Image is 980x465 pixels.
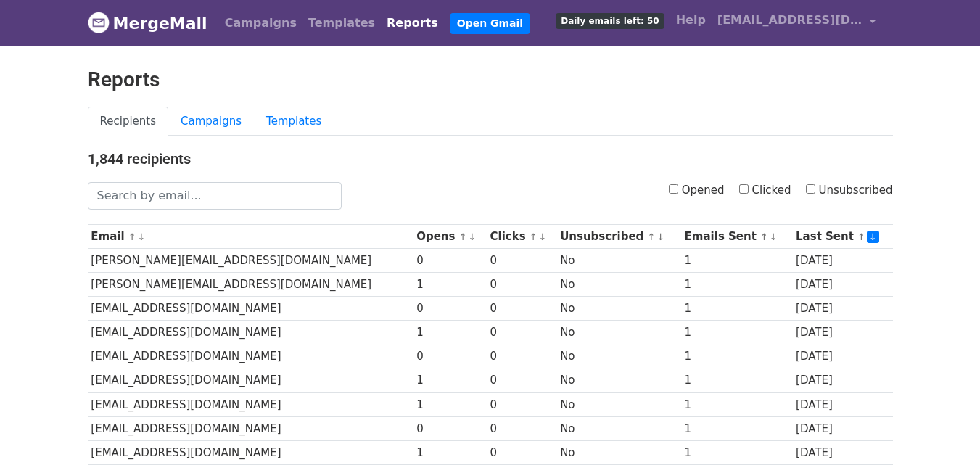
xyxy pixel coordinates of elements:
[539,231,547,242] a: ↓
[450,13,530,34] a: Open Gmail
[681,392,792,416] td: 1
[487,369,557,392] td: 0
[669,182,725,199] label: Opened
[792,392,892,416] td: [DATE]
[556,297,680,321] td: No
[556,13,664,29] span: Daily emails left: 50
[413,345,486,369] td: 0
[556,345,680,369] td: No
[556,249,680,273] td: No
[792,416,892,440] td: [DATE]
[487,249,557,273] td: 0
[857,231,865,242] a: ↑
[792,297,892,321] td: [DATE]
[88,107,169,136] a: Recipients
[867,231,879,243] a: ↓
[88,150,893,168] h4: 1,844 recipients
[413,440,486,464] td: 1
[413,225,486,249] th: Opens
[806,184,815,194] input: Unsubscribed
[739,184,749,194] input: Clicked
[88,249,413,273] td: [PERSON_NAME][EMAIL_ADDRESS][DOMAIN_NAME]
[648,231,656,242] a: ↑
[656,231,664,242] a: ↓
[88,67,893,92] h2: Reports
[413,249,486,273] td: 0
[556,369,680,392] td: No
[770,231,778,242] a: ↓
[254,107,334,136] a: Templates
[550,6,670,35] a: Daily emails left: 50
[792,345,892,369] td: [DATE]
[669,184,678,194] input: Opened
[88,8,207,38] a: MergeMail
[712,6,881,40] a: [EMAIL_ADDRESS][DOMAIN_NAME]
[487,321,557,345] td: 0
[487,273,557,297] td: 0
[717,12,862,29] span: [EMAIL_ADDRESS][DOMAIN_NAME]
[413,392,486,416] td: 1
[413,416,486,440] td: 0
[219,9,302,38] a: Campaigns
[381,9,444,38] a: Reports
[128,231,136,242] a: ↑
[792,321,892,345] td: [DATE]
[681,273,792,297] td: 1
[792,440,892,464] td: [DATE]
[681,321,792,345] td: 1
[681,345,792,369] td: 1
[806,182,893,199] label: Unsubscribed
[88,273,413,297] td: [PERSON_NAME][EMAIL_ADDRESS][DOMAIN_NAME]
[487,345,557,369] td: 0
[88,321,413,345] td: [EMAIL_ADDRESS][DOMAIN_NAME]
[530,231,538,242] a: ↑
[88,416,413,440] td: [EMAIL_ADDRESS][DOMAIN_NAME]
[760,231,768,242] a: ↑
[739,182,791,199] label: Clicked
[556,416,680,440] td: No
[413,297,486,321] td: 0
[88,225,413,249] th: Email
[792,273,892,297] td: [DATE]
[556,225,680,249] th: Unsubscribed
[413,369,486,392] td: 1
[487,416,557,440] td: 0
[556,321,680,345] td: No
[792,225,892,249] th: Last Sent
[792,369,892,392] td: [DATE]
[168,107,254,136] a: Campaigns
[88,440,413,464] td: [EMAIL_ADDRESS][DOMAIN_NAME]
[88,369,413,392] td: [EMAIL_ADDRESS][DOMAIN_NAME]
[88,392,413,416] td: [EMAIL_ADDRESS][DOMAIN_NAME]
[88,345,413,369] td: [EMAIL_ADDRESS][DOMAIN_NAME]
[88,12,110,33] img: MergeMail logo
[681,297,792,321] td: 1
[681,369,792,392] td: 1
[681,416,792,440] td: 1
[88,182,342,210] input: Search by email...
[487,225,557,249] th: Clicks
[88,297,413,321] td: [EMAIL_ADDRESS][DOMAIN_NAME]
[138,231,146,242] a: ↓
[670,6,712,35] a: Help
[556,440,680,464] td: No
[681,225,792,249] th: Emails Sent
[681,249,792,273] td: 1
[556,273,680,297] td: No
[792,249,892,273] td: [DATE]
[487,440,557,464] td: 0
[468,231,476,242] a: ↓
[413,321,486,345] td: 1
[487,392,557,416] td: 0
[487,297,557,321] td: 0
[556,392,680,416] td: No
[681,440,792,464] td: 1
[413,273,486,297] td: 1
[302,9,381,38] a: Templates
[459,231,467,242] a: ↑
